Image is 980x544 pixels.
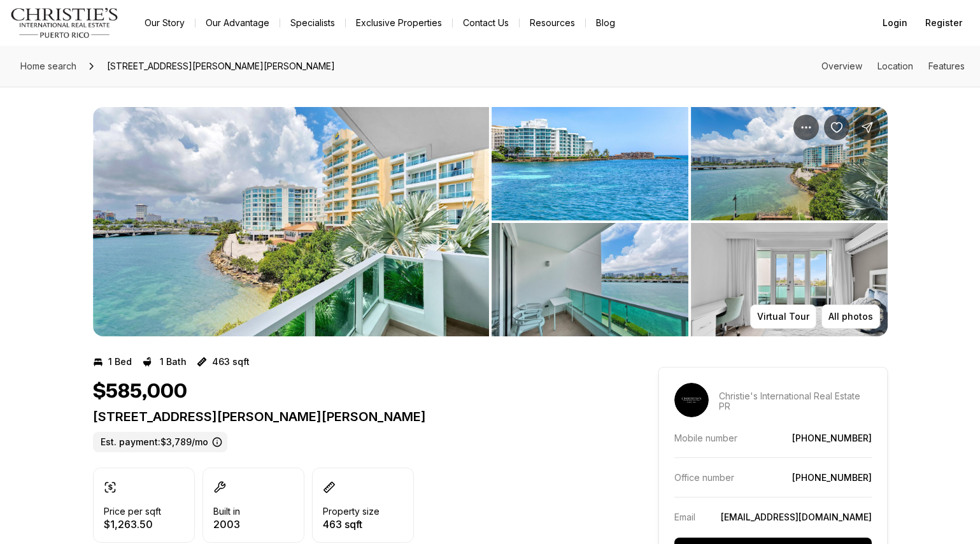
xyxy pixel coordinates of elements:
[925,18,962,28] span: Register
[10,8,119,38] img: logo
[691,223,888,336] button: View image gallery
[520,14,585,32] a: Resources
[93,107,888,336] div: Listing Photos
[108,357,132,367] p: 1 Bed
[883,18,907,28] span: Login
[15,56,82,76] a: Home search
[104,519,161,529] p: $1,263.50
[93,432,227,452] label: Est. payment: $3,789/mo
[824,115,849,140] button: Save Property: 1 LOS ROSALES ST #424
[93,107,489,336] li: 1 of 4
[721,512,872,522] a: [EMAIL_ADDRESS][DOMAIN_NAME]
[855,115,880,140] button: Share Property: 1 LOS ROSALES ST #424
[691,107,888,220] button: View image gallery
[750,304,816,329] button: Virtual Tour
[93,409,613,424] p: [STREET_ADDRESS][PERSON_NAME][PERSON_NAME]
[213,519,240,529] p: 2003
[134,14,195,32] a: Our Story
[674,472,734,483] p: Office number
[93,380,187,404] h1: $585,000
[821,61,862,71] a: Skip to: Overview
[828,311,873,322] p: All photos
[877,61,913,71] a: Skip to: Location
[212,357,250,367] p: 463 sqft
[20,61,76,71] span: Home search
[586,14,625,32] a: Blog
[821,304,880,329] button: All photos
[492,107,688,220] button: View image gallery
[821,61,965,71] nav: Page section menu
[104,506,161,517] p: Price per sqft
[928,61,965,71] a: Skip to: Features
[492,223,688,336] button: View image gallery
[323,519,380,529] p: 463 sqft
[674,512,695,522] p: Email
[875,10,915,36] button: Login
[102,56,340,76] span: [STREET_ADDRESS][PERSON_NAME][PERSON_NAME]
[280,14,345,32] a: Specialists
[346,14,452,32] a: Exclusive Properties
[793,115,819,140] button: Property options
[160,357,187,367] p: 1 Bath
[93,107,489,336] button: View image gallery
[719,391,872,412] p: Christie's International Real Estate PR
[757,311,809,322] p: Virtual Tour
[918,10,970,36] button: Register
[492,107,888,336] li: 2 of 4
[453,14,519,32] button: Contact Us
[195,14,280,32] a: Our Advantage
[323,506,380,517] p: Property size
[213,506,240,517] p: Built in
[674,433,737,443] p: Mobile number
